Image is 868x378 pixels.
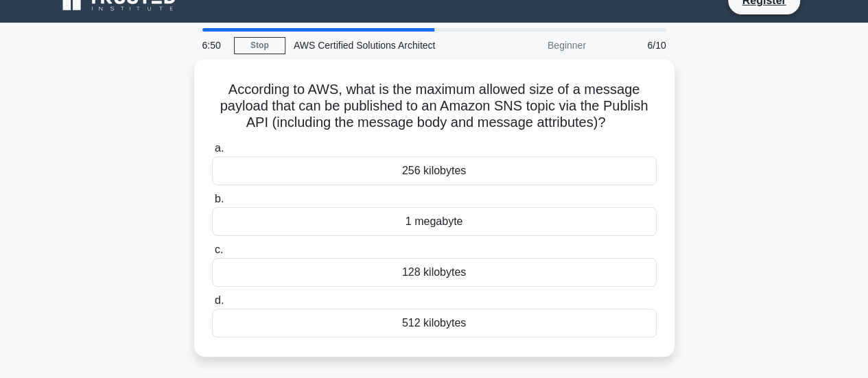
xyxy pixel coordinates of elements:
div: AWS Certified Solutions Architect [285,32,474,59]
div: 512 kilobytes [212,309,657,338]
h5: According to AWS, what is the maximum allowed size of a message payload that can be published to ... [211,81,658,132]
div: 256 kilobytes [212,156,657,185]
div: Beginner [474,32,594,59]
div: 6/10 [594,32,675,59]
span: b. [215,193,224,204]
div: 128 kilobytes [212,258,657,287]
div: 1 megabyte [212,207,657,236]
span: d. [215,294,224,306]
span: c. [215,244,223,255]
div: 6:50 [194,32,234,59]
span: a. [215,142,224,154]
a: Stop [234,37,285,54]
